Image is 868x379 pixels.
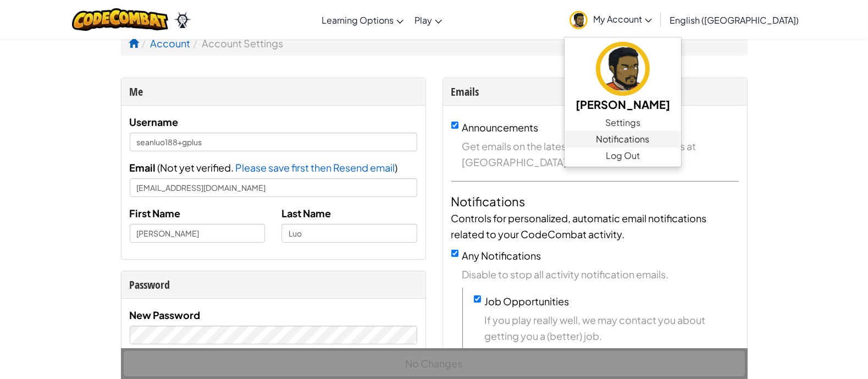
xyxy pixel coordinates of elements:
[72,8,168,31] img: CodeCombat logo
[565,131,681,147] a: Notifications
[316,5,409,35] a: Learning Options
[151,37,191,50] a: Account
[451,212,707,240] span: Controls for personalized, automatic email notifications related to your CodeCombat activity.
[451,84,739,100] div: Emails
[564,2,657,37] a: My Account
[593,13,652,25] span: My Account
[414,14,432,26] span: Play
[670,14,799,26] span: English ([GEOGRAPHIC_DATA])
[130,307,201,323] label: New Password
[485,312,739,344] span: If you play really well, we may contact you about getting you a (better) job.
[462,121,539,134] label: Announcements
[191,35,284,51] li: Account Settings
[130,114,179,130] label: Username
[161,161,236,174] span: Not yet verified.
[451,193,739,210] h4: Notifications
[281,205,331,221] label: Last Name
[322,14,394,26] span: Learning Options
[462,138,739,170] span: Get emails on the latest news and developments at [GEOGRAPHIC_DATA].
[130,205,181,221] label: First Name
[596,42,650,96] img: avatar
[596,133,649,146] span: Notifications
[462,266,739,282] span: Disable to stop all activity notification emails.
[576,96,670,113] h5: [PERSON_NAME]
[565,40,681,114] a: [PERSON_NAME]
[130,161,156,174] span: Email
[485,295,570,307] label: Job Opportunities
[409,5,447,35] a: Play
[130,277,417,293] div: Password
[565,147,681,164] a: Log Out
[570,11,588,29] img: avatar
[565,114,681,131] a: Settings
[130,84,417,100] div: Me
[462,249,541,262] label: Any Notifications
[664,5,804,35] a: English ([GEOGRAPHIC_DATA])
[236,161,395,174] span: Please save first then Resend email
[174,12,191,28] img: Ozaria
[156,161,161,174] span: (
[395,161,398,174] span: )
